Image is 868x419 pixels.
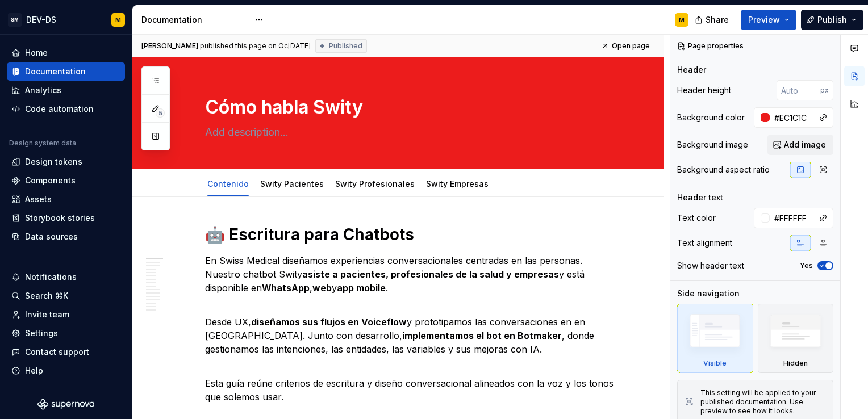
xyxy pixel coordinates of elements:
[777,80,820,100] input: Auto
[25,328,58,339] div: Settings
[7,228,125,246] a: Data sources
[784,139,826,150] span: Add image
[7,362,125,380] button: Help
[205,224,619,245] h1: 🤖 Escritura para Chatbots
[37,399,94,410] svg: Supernova Logo
[770,107,813,128] input: Auto
[7,324,125,342] a: Settings
[25,194,52,205] div: Assets
[677,85,731,96] div: Header height
[677,212,716,224] div: Text color
[677,192,723,203] div: Header text
[820,86,829,95] p: px
[7,62,125,81] a: Documentation
[677,139,748,150] div: Background image
[25,212,95,224] div: Storybook stories
[7,190,125,208] a: Assets
[426,179,489,188] a: Swity Empresas
[25,346,89,358] div: Contact support
[256,171,328,195] div: Swity Pacientes
[2,7,130,32] button: SMDEV-DSM
[262,282,310,294] strong: WhatsApp
[7,171,125,190] a: Components
[677,304,753,373] div: Visible
[26,14,56,26] div: DEV-DS
[337,282,386,294] strong: app mobile
[679,15,685,24] div: M
[25,271,77,283] div: Notifications
[203,94,616,121] textarea: Cómo habla Swity
[25,290,68,301] div: Search ⌘K
[200,41,311,51] div: published this page on Oc[DATE]
[7,153,125,171] a: Design tokens
[25,231,78,242] div: Data sources
[25,309,69,320] div: Invite team
[7,343,125,361] button: Contact support
[25,175,76,186] div: Components
[25,156,82,167] div: Design tokens
[205,254,619,295] p: En Swiss Medical diseñamos experiencias conversacionales centradas en las personas. Nuestro chatb...
[700,388,826,416] div: This setting will be applied to your published documentation. Use preview to see how it looks.
[329,41,362,51] span: Published
[706,14,729,26] span: Share
[758,304,834,373] div: Hidden
[800,261,813,270] label: Yes
[7,81,125,99] a: Analytics
[7,268,125,286] button: Notifications
[25,85,61,96] div: Analytics
[677,288,740,299] div: Side navigation
[801,10,863,30] button: Publish
[207,179,249,188] a: Contenido
[141,41,198,51] span: [PERSON_NAME]
[25,103,94,115] div: Code automation
[260,179,324,188] a: Swity Pacientes
[205,301,619,356] p: Desde UX, y prototipamos las conversaciones en en [GEOGRAPHIC_DATA]. Junto con desarrollo, , dond...
[312,282,332,294] strong: web
[767,135,833,155] button: Add image
[677,260,744,271] div: Show header text
[598,38,655,54] a: Open page
[302,269,559,280] strong: asiste a pacientes, profesionales de la salud y empresas
[748,14,780,26] span: Preview
[25,47,48,58] div: Home
[25,365,43,376] div: Help
[7,44,125,62] a: Home
[422,171,493,195] div: Swity Empresas
[612,41,650,51] span: Open page
[141,14,249,26] div: Documentation
[8,13,22,27] div: SM
[741,10,796,30] button: Preview
[203,171,253,195] div: Contenido
[703,359,727,368] div: Visible
[331,171,419,195] div: Swity Profesionales
[7,287,125,305] button: Search ⌘K
[677,112,745,123] div: Background color
[7,209,125,227] a: Storybook stories
[783,359,808,368] div: Hidden
[9,139,76,148] div: Design system data
[677,237,732,249] div: Text alignment
[7,100,125,118] a: Code automation
[251,316,407,328] strong: diseñamos sus flujos en Voiceflow
[677,64,706,76] div: Header
[156,108,165,118] span: 5
[205,363,619,404] p: Esta guía reúne criterios de escritura y diseño conversacional alineados con la voz y los tonos q...
[770,208,813,228] input: Auto
[677,164,770,175] div: Background aspect ratio
[115,15,121,24] div: M
[335,179,415,188] a: Swity Profesionales
[817,14,847,26] span: Publish
[689,10,736,30] button: Share
[25,66,86,77] div: Documentation
[7,305,125,324] a: Invite team
[402,330,562,341] strong: implementamos el bot en Botmaker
